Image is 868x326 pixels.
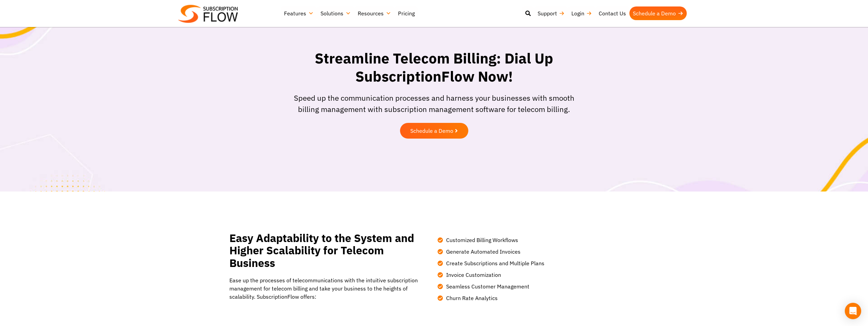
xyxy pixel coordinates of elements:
[229,232,421,269] h2: Easy Adaptability to the System and Higher Scalability for Telecom Business
[595,6,629,20] a: Contact Us
[281,6,317,20] a: Features
[444,271,501,279] span: Invoice Customization
[317,6,354,20] a: Solutions
[444,294,498,302] span: Churn Rate Analytics
[444,282,529,290] span: Seamless Customer Management
[534,6,568,20] a: Support
[568,6,595,20] a: Login
[293,49,576,85] h1: Streamline Telecom Billing: Dial Up SubscriptionFlow Now!
[444,247,521,256] span: Generate Automated Invoices
[354,6,395,20] a: Resources
[178,5,238,23] img: Subscriptionflow
[395,6,418,20] a: Pricing
[400,123,468,139] a: Schedule a Demo
[629,6,687,20] a: Schedule a Demo
[444,236,518,244] span: Customized Billing Workflows
[845,303,861,319] div: Open Intercom Messenger
[293,92,576,115] p: Speed up the communication processes and harness your businesses with smooth billing management w...
[444,259,544,267] span: Create Subscriptions and Multiple Plans
[229,276,421,301] p: Ease up the processes of telecommunications with the intuitive subscription management for teleco...
[410,128,453,133] span: Schedule a Demo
